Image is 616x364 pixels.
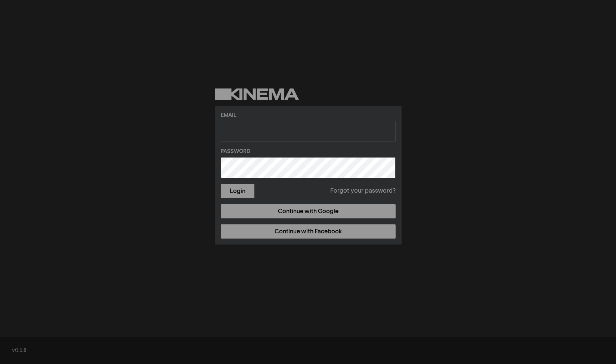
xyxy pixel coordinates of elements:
a: Continue with Google [221,204,396,218]
button: Login [221,184,254,198]
label: Email [221,112,396,119]
a: Continue with Facebook [221,224,396,239]
label: Password [221,148,396,156]
a: Forgot your password? [330,187,396,196]
div: v0.5.8 [12,347,604,355]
